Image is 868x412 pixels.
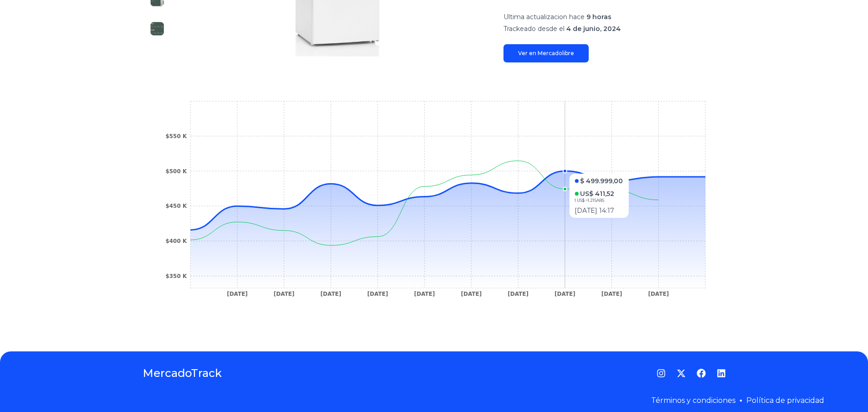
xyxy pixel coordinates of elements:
span: Ultima actualizacion hace [503,13,585,21]
tspan: [DATE] [273,291,294,297]
span: 9 horas [586,13,611,21]
tspan: [DATE] [508,291,529,297]
a: LinkedIn [717,369,726,378]
span: 4 de junio, 2024 [566,25,621,33]
tspan: $350 K [165,273,187,279]
tspan: [DATE] [414,291,435,297]
tspan: [DATE] [320,291,341,297]
tspan: $400 K [165,238,187,244]
tspan: $550 K [165,133,187,139]
span: Trackeado desde el [503,25,565,33]
tspan: $450 K [165,203,187,209]
tspan: $500 K [165,168,187,175]
tspan: [DATE] [367,291,388,297]
img: Freezer Bajo Mesada Vondom Línea Blanca 85 Litros Color Blanco [150,21,164,36]
a: Ver en Mercadolibre [503,44,589,62]
tspan: [DATE] [554,291,575,297]
a: Twitter [677,369,686,378]
tspan: [DATE] [601,291,622,297]
a: MercadoTrack [143,366,222,381]
a: Instagram [657,369,666,378]
tspan: [DATE] [648,291,669,297]
a: Facebook [697,369,706,378]
tspan: [DATE] [226,291,247,297]
a: Política de privacidad [746,396,824,405]
a: Términos y condiciones [651,396,735,405]
tspan: [DATE] [461,291,482,297]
